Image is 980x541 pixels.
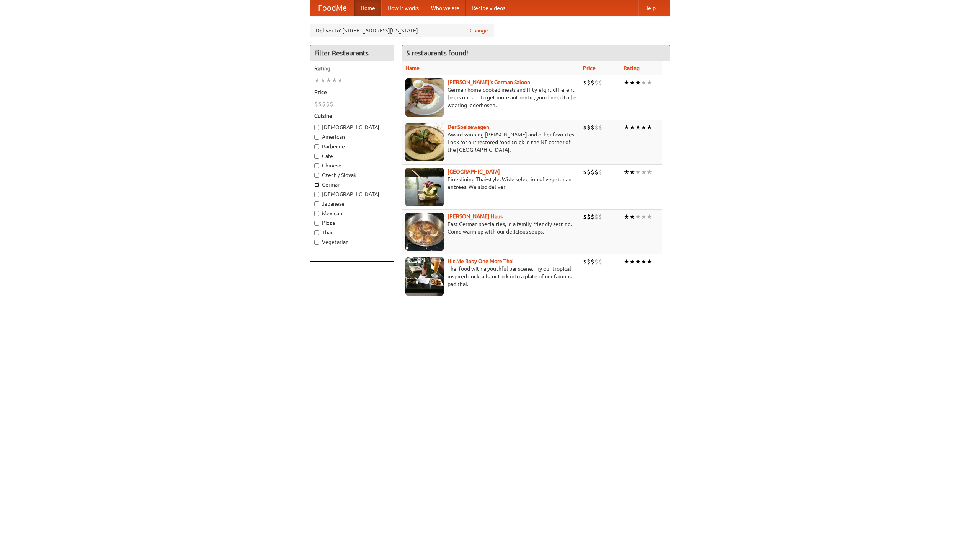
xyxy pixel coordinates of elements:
label: Barbecue [314,143,390,150]
li: $ [595,257,598,266]
a: FoodMe [310,0,354,16]
li: $ [318,100,322,108]
li: $ [583,213,587,221]
li: ★ [641,168,647,176]
li: ★ [326,76,332,84]
input: American [314,135,319,140]
p: East German specialties, in a family-friendly setting. Come warm up with our delicious soups. [405,220,577,236]
li: $ [591,78,595,87]
label: Pizza [314,219,390,227]
li: ★ [337,76,343,84]
input: German [314,182,319,187]
li: $ [587,213,591,221]
li: ★ [641,123,647,132]
a: [PERSON_NAME]'s German Saloon [448,79,530,85]
li: $ [591,168,595,176]
li: $ [591,213,595,221]
img: speisewagen.jpg [405,123,444,161]
li: ★ [314,76,320,84]
a: [PERSON_NAME] Haus [448,213,503,219]
li: $ [595,78,598,87]
div: Deliver to: [STREET_ADDRESS][US_STATE] [310,24,494,37]
p: Award-winning [PERSON_NAME] and other favorites. Look for our restored food truck in the NE corne... [405,131,577,154]
li: $ [598,257,602,266]
li: $ [598,78,602,87]
a: Der Speisewagen [448,124,489,130]
a: Name [405,65,420,71]
li: ★ [647,257,652,266]
li: ★ [629,213,635,221]
input: Cafe [314,154,319,159]
li: $ [583,78,587,87]
li: ★ [635,257,641,266]
a: Home [354,0,381,16]
li: ★ [624,213,629,221]
li: $ [591,123,595,132]
p: German home-cooked meals and fifty-eight different beers on tap. To get more authentic, you'd nee... [405,86,577,109]
p: Thai food with a youthful bar scene. Try our tropical inspired cocktails, or tuck into a plate of... [405,265,577,288]
img: esthers.jpg [405,78,444,117]
li: ★ [635,78,641,87]
li: ★ [635,168,641,176]
li: $ [587,123,591,132]
li: ★ [332,76,337,84]
li: ★ [624,257,629,266]
li: ★ [647,168,652,176]
li: ★ [647,123,652,132]
li: $ [583,168,587,176]
li: ★ [641,213,647,221]
li: ★ [629,78,635,87]
input: [DEMOGRAPHIC_DATA] [314,192,319,197]
li: ★ [647,78,652,87]
li: ★ [320,76,326,84]
label: [DEMOGRAPHIC_DATA] [314,123,390,131]
li: ★ [635,123,641,132]
li: $ [591,257,595,266]
h5: Rating [314,65,390,72]
input: Japanese [314,201,319,206]
li: $ [595,213,598,221]
input: Barbecue [314,144,319,149]
h5: Cuisine [314,112,390,120]
li: $ [322,100,326,108]
li: $ [587,168,591,176]
label: Cafe [314,152,390,160]
label: Thai [314,229,390,236]
a: [GEOGRAPHIC_DATA] [448,169,500,175]
input: Pizza [314,221,319,226]
li: ★ [629,123,635,132]
li: ★ [629,257,635,266]
label: [DEMOGRAPHIC_DATA] [314,190,390,198]
li: ★ [641,257,647,266]
label: Japanese [314,200,390,208]
a: Change [470,27,488,34]
li: $ [587,257,591,266]
label: Czech / Slovak [314,171,390,179]
li: ★ [624,168,629,176]
li: ★ [624,78,629,87]
a: Price [583,65,596,71]
li: $ [330,100,333,108]
b: Hit Me Baby One More Thai [448,258,514,264]
label: American [314,133,390,141]
ng-pluralize: 5 restaurants found! [406,49,468,57]
input: Mexican [314,211,319,216]
a: How it works [381,0,425,16]
li: ★ [629,168,635,176]
a: Help [638,0,662,16]
input: Thai [314,230,319,235]
a: Rating [624,65,640,71]
a: Recipe videos [465,0,511,16]
label: Mexican [314,210,390,217]
li: $ [598,168,602,176]
input: [DEMOGRAPHIC_DATA] [314,125,319,130]
li: $ [587,78,591,87]
li: $ [595,123,598,132]
label: Chinese [314,162,390,169]
li: ★ [635,213,641,221]
li: $ [583,257,587,266]
label: Vegetarian [314,238,390,246]
h5: Price [314,88,390,96]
